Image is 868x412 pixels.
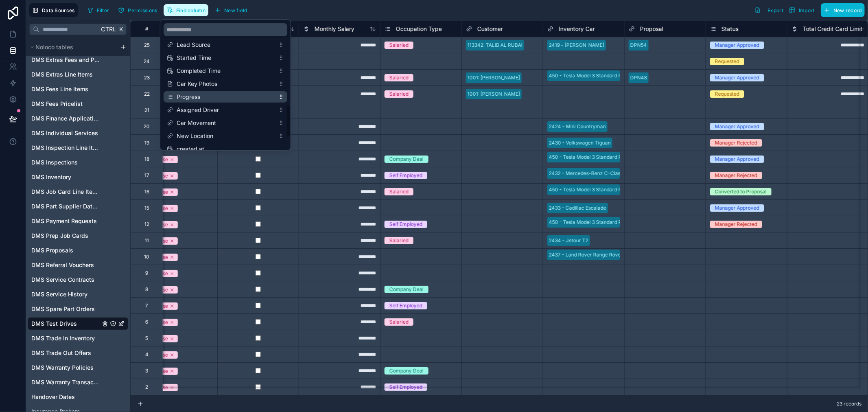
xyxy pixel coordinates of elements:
[97,7,109,13] span: Filter
[549,219,661,226] div: 450 - Tesla Model 3 Standard Plus I_2014 WHITE
[389,286,424,293] div: Company Deal
[145,319,148,325] div: 6
[31,232,100,240] a: DMS Prep Job Cards
[31,261,100,269] a: DMS Referral Vouchers
[549,42,604,49] div: 2419 - [PERSON_NAME]
[549,139,611,147] div: 2430 - Volkswagen Tiguan
[31,276,100,284] a: DMS Service Contracts
[389,302,422,309] div: Self Employed
[28,141,128,154] div: DMS Inspection Line Items
[799,7,815,13] span: Import
[389,237,409,244] div: Salaried
[145,351,149,358] div: 4
[144,58,150,65] div: 24
[31,129,98,137] span: DMS Individual Services
[31,378,100,386] a: DMS Warranty Transactions
[31,70,100,79] a: DMS Extras Line Items
[177,93,275,101] span: Progress
[31,349,100,357] a: DMS Trade Out Offers
[803,25,863,33] span: Total Credit Card Limit
[389,172,422,179] div: Self Employed
[145,368,148,374] div: 3
[31,85,100,93] a: DMS Fees Line Items
[31,334,100,342] a: DMS Trade In Inventory
[28,346,128,359] div: DMS Trade Out Offers
[630,74,647,81] div: DPN48
[31,349,91,357] span: DMS Trade Out Offers
[31,290,100,298] a: DMS Service History
[144,91,150,97] div: 22
[177,54,275,62] span: Started Time
[177,132,275,140] span: New Location
[396,25,442,33] span: Occupation Type
[31,129,100,137] a: DMS Individual Services
[31,320,100,328] a: DMS Test Drives
[28,97,128,110] div: DMS Fees Pricelist
[144,205,149,211] div: 15
[145,270,148,276] div: 9
[28,332,128,345] div: DMS Trade In Inventory
[31,232,88,240] span: DMS Prep Job Cards
[549,204,606,212] div: 2433 - Cadillac Escalade
[137,26,157,32] div: #
[715,188,767,195] div: Converted to Proposal
[144,188,149,195] div: 16
[28,361,128,374] div: DMS Warranty Policies
[35,43,73,51] span: Noloco tables
[640,25,663,33] span: Proposal
[145,335,148,342] div: 5
[115,4,160,16] button: Permissions
[28,185,128,198] div: DMS Job Card Line Items
[115,4,163,16] a: Permissions
[28,156,128,169] div: DMS Inspections
[28,317,128,330] div: DMS Test Drives
[31,217,97,225] span: DMS Payment Requests
[31,217,100,225] a: DMS Payment Requests
[549,186,661,193] div: 450 - Tesla Model 3 Standard Plus I_2014 WHITE
[31,56,100,64] a: DMS Extras Fees and Prices
[389,367,424,375] div: Company Deal
[31,173,71,181] span: DMS Inventory
[31,173,100,181] a: DMS Inventory
[212,4,250,16] button: New field
[144,75,150,81] div: 23
[630,42,647,49] div: DPN54
[145,237,149,244] div: 11
[177,119,275,127] span: Car Movement
[31,334,95,342] span: DMS Trade In Inventory
[31,158,78,167] span: DMS Inspections
[31,246,100,254] a: DMS Proposals
[176,7,206,13] span: Find column
[29,3,78,17] button: Data Sources
[84,4,112,16] button: Filter
[722,25,739,33] span: Status
[715,123,759,130] div: Manager Approved
[145,286,148,293] div: 8
[549,153,661,161] div: 450 - Tesla Model 3 Standard Plus I_2014 WHITE
[715,156,759,163] div: Manager Approved
[177,41,275,49] span: Lead Source
[31,290,87,298] span: DMS Service History
[715,172,757,179] div: Manager Rejected
[31,276,94,284] span: DMS Service Contracts
[177,145,275,153] span: created at
[818,3,865,17] a: New record
[28,127,128,140] div: DMS Individual Services
[549,123,606,130] div: 2424 - Mini Countryman
[28,83,128,96] div: DMS Fees Line Items
[31,144,100,152] a: DMS Inspection Line Items
[145,302,148,309] div: 7
[31,100,100,108] a: DMS Fees Pricelist
[315,25,354,33] span: Monthly Salary
[715,204,759,212] div: Manager Approved
[389,74,409,81] div: Salaried
[144,172,149,179] div: 17
[144,254,149,260] div: 10
[31,246,73,254] span: DMS Proposals
[477,25,503,33] span: Customer
[224,7,247,13] span: New field
[715,42,759,49] div: Manager Approved
[118,26,124,32] span: K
